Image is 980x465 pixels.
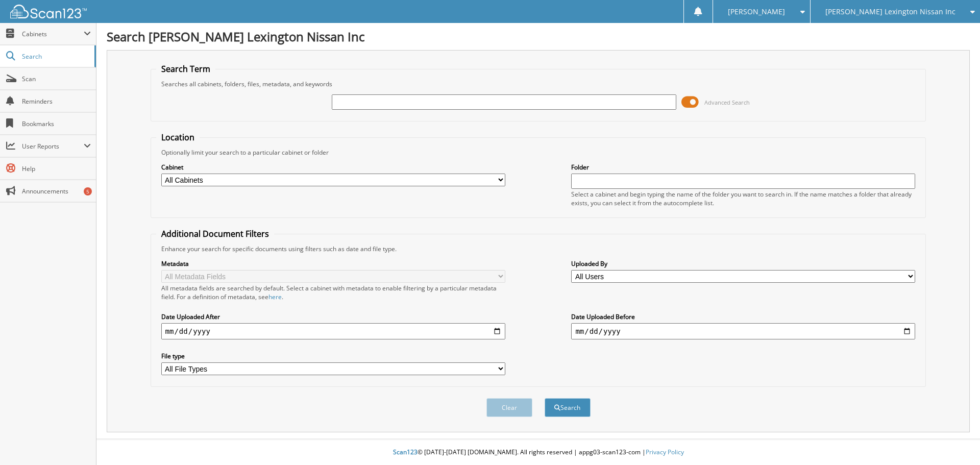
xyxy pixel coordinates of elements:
label: Cabinet [161,163,505,172]
legend: Location [156,132,200,143]
legend: Additional Document Filters [156,228,274,239]
h1: Search [PERSON_NAME] Lexington Nissan Inc [107,28,970,45]
button: Clear [486,398,532,417]
legend: Search Term [156,63,215,75]
span: User Reports [22,142,84,151]
a: here [268,292,282,301]
label: Uploaded By [571,259,915,268]
span: Advanced Search [704,99,750,106]
span: [PERSON_NAME] Lexington Nissan Inc [825,9,955,15]
div: All metadata fields are searched by default. Select a cabinet with metadata to enable filtering b... [161,284,505,301]
label: Folder [571,163,915,172]
span: Bookmarks [22,119,91,128]
img: scan123-logo-white.svg [10,5,87,18]
div: 5 [84,187,92,195]
span: Announcements [22,187,91,195]
button: Search [545,398,591,417]
div: © [DATE]-[DATE] [DOMAIN_NAME]. All rights reserved | appg03-scan123-com | [96,440,980,465]
label: Date Uploaded After [161,312,505,321]
span: Reminders [22,97,91,106]
input: start [161,323,505,339]
div: Optionally limit your search to a particular cabinet or folder [156,148,921,157]
div: Enhance your search for specific documents using filters such as date and file type. [156,244,921,253]
div: Select a cabinet and begin typing the name of the folder you want to search in. If the name match... [571,190,915,207]
div: Searches all cabinets, folders, files, metadata, and keywords [156,80,921,88]
span: Scan [22,75,91,83]
label: Metadata [161,259,505,268]
label: File type [161,352,505,360]
input: end [571,323,915,339]
label: Date Uploaded Before [571,312,915,321]
span: Search [22,52,89,61]
span: [PERSON_NAME] [728,9,785,15]
span: Cabinets [22,30,84,38]
a: Privacy Policy [646,448,684,456]
span: Help [22,164,91,173]
span: Scan123 [393,448,418,456]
